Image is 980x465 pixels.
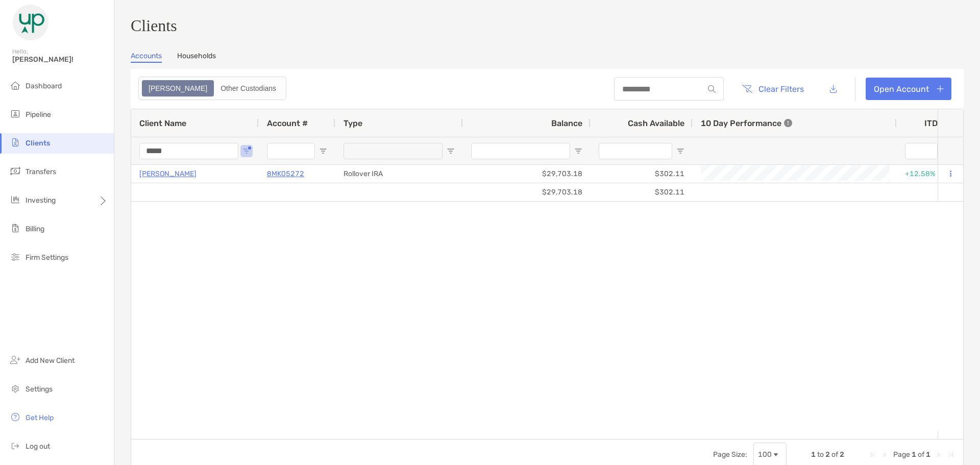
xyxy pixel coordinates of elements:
[708,85,716,93] img: input icon
[935,451,943,459] div: Next Page
[924,118,950,128] div: ITD
[131,16,964,35] h3: Clients
[869,451,877,459] div: First Page
[831,450,838,459] span: of
[9,354,21,366] img: add_new_client icon
[344,118,362,128] span: Type
[215,81,282,95] div: Other Custodians
[26,110,51,119] span: Pipeline
[12,55,108,64] span: [PERSON_NAME]!
[335,165,463,183] div: Rollover IRA
[26,82,62,90] span: Dashboard
[26,253,68,262] span: Firm Settings
[138,77,286,100] div: segmented control
[447,147,455,155] button: Open Filter Menu
[12,4,49,41] img: Zoe Logo
[551,118,582,128] span: Balance
[9,79,21,91] img: dashboard icon
[463,183,591,201] div: $29,703.18
[866,78,951,100] a: Open Account
[26,385,53,394] span: Settings
[734,78,812,100] button: Clear Filters
[825,450,830,459] span: 2
[267,143,315,159] input: Account # Filter Input
[267,118,308,128] span: Account #
[9,251,21,263] img: firm-settings icon
[912,450,916,459] span: 1
[463,165,591,183] div: $29,703.18
[701,109,792,137] div: 10 Day Performance
[591,183,693,201] div: $302.11
[26,196,56,205] span: Investing
[811,450,816,459] span: 1
[319,147,327,155] button: Open Filter Menu
[758,450,772,459] div: 100
[177,52,216,63] a: Households
[881,451,889,459] div: Previous Page
[9,382,21,395] img: settings icon
[905,165,950,182] div: +12.58%
[676,147,684,155] button: Open Filter Menu
[9,222,21,234] img: billing icon
[9,193,21,206] img: investing icon
[9,439,21,452] img: logout icon
[26,167,56,176] span: Transfers
[26,413,54,422] span: Get Help
[26,442,50,451] span: Log out
[905,143,938,159] input: ITD Filter Input
[139,118,186,128] span: Client Name
[817,450,824,459] span: to
[926,450,930,459] span: 1
[26,139,50,148] span: Clients
[143,81,213,95] div: Zoe
[840,450,844,459] span: 2
[139,167,197,180] a: [PERSON_NAME]
[628,118,684,128] span: Cash Available
[267,167,304,180] a: 8MK05272
[591,165,693,183] div: $302.11
[471,143,570,159] input: Balance Filter Input
[893,450,910,459] span: Page
[131,52,162,63] a: Accounts
[574,147,582,155] button: Open Filter Menu
[9,165,21,177] img: transfers icon
[713,450,747,459] div: Page Size:
[918,450,924,459] span: of
[9,411,21,423] img: get-help icon
[26,225,44,233] span: Billing
[139,143,238,159] input: Client Name Filter Input
[9,108,21,120] img: pipeline icon
[947,451,955,459] div: Last Page
[242,147,251,155] button: Open Filter Menu
[599,143,672,159] input: Cash Available Filter Input
[26,356,75,365] span: Add New Client
[9,136,21,149] img: clients icon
